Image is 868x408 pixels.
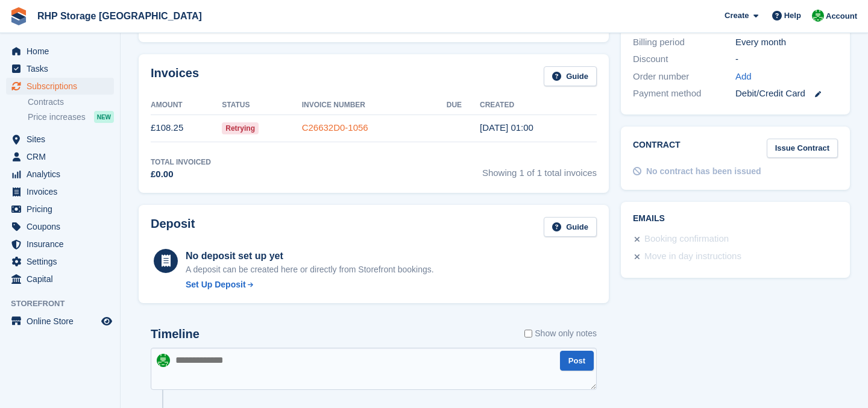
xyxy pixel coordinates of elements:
a: Guide [544,66,597,86]
span: Showing 1 of 1 total invoices [482,157,597,181]
time: 2025-09-18 00:00:02 UTC [480,122,533,133]
a: Issue Contract [767,139,838,158]
span: Price increases [28,111,86,123]
span: Settings [27,253,99,270]
th: Status [222,96,301,115]
th: Amount [151,96,222,115]
img: stora-icon-8386f47178a22dfd0bd8f6a31ec36ba5ce8667c1dd55bd0f319d3a0aa187defe.svg [10,7,28,25]
label: Show only notes [524,327,597,340]
a: menu [6,166,114,183]
span: CRM [27,148,99,165]
img: Rod [812,10,824,22]
span: Pricing [27,201,99,218]
div: NEW [94,111,114,123]
span: Capital [27,271,99,287]
a: menu [6,313,114,330]
a: menu [6,183,114,200]
a: Contracts [28,96,114,108]
span: Online Store [27,313,99,330]
a: Add [735,70,752,84]
h2: Deposit [151,217,195,237]
a: menu [6,78,114,95]
div: £0.00 [151,168,211,181]
a: RHP Storage [GEOGRAPHIC_DATA] [33,6,207,26]
div: Billing period [633,36,735,49]
a: menu [6,236,114,253]
div: Move in day instructions [644,250,741,264]
img: Rod [157,354,170,367]
h2: Timeline [151,327,200,341]
a: menu [6,253,114,270]
span: Analytics [27,166,99,183]
th: Due [447,96,480,115]
span: Invoices [27,183,99,200]
td: £108.25 [151,115,222,142]
a: menu [6,271,114,287]
div: Payment method [633,87,735,101]
th: Created [480,96,597,115]
div: Booking confirmation [644,232,729,246]
a: Set Up Deposit [186,278,434,291]
a: menu [6,131,114,148]
span: Home [27,43,99,60]
div: Set Up Deposit [186,278,246,291]
a: menu [6,148,114,165]
span: Coupons [27,218,99,235]
div: Debit/Credit Card [735,87,838,101]
h2: Contract [633,139,681,158]
a: menu [6,60,114,77]
a: Guide [544,217,597,237]
span: Help [784,10,801,22]
a: menu [6,201,114,218]
span: Tasks [27,60,99,77]
div: Total Invoiced [151,157,211,168]
span: Create [725,10,749,22]
a: Price increases NEW [28,110,114,124]
span: Subscriptions [27,78,99,95]
div: Order number [633,70,735,84]
h2: Invoices [151,66,199,86]
div: No deposit set up yet [186,249,434,263]
div: Discount [633,52,735,66]
span: Retrying [222,122,259,134]
p: A deposit can be created here or directly from Storefront bookings. [186,263,434,276]
h2: Emails [633,214,838,224]
a: C26632D0-1056 [302,122,368,133]
a: Preview store [99,314,114,328]
a: menu [6,218,114,235]
span: Account [826,10,857,22]
span: Insurance [27,236,99,253]
input: Show only notes [524,327,532,340]
span: Sites [27,131,99,148]
div: No contract has been issued [646,165,761,178]
div: - [735,52,838,66]
div: Every month [735,36,838,49]
button: Post [560,351,594,371]
span: Storefront [11,298,120,310]
a: menu [6,43,114,60]
th: Invoice Number [302,96,447,115]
